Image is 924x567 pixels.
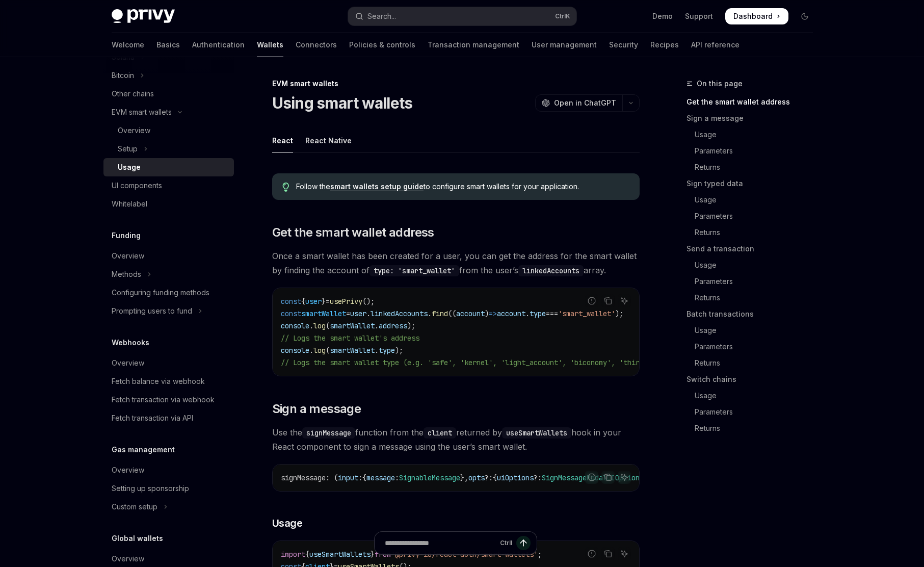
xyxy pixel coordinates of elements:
span: = [346,309,350,318]
button: Report incorrect code [585,294,598,307]
a: Parameters [687,208,821,224]
span: console [281,346,309,355]
span: usePrivy [330,297,362,306]
a: Usage [687,126,821,143]
span: Get the smart wallet address [272,224,434,241]
div: Fetch transaction via API [112,412,193,424]
span: user [350,309,366,318]
span: // Logs the smart wallet type (e.g. 'safe', 'kernel', 'light_account', 'biconomy', 'thirdweb', 'c... [281,358,766,367]
span: Sign a message [272,401,361,417]
a: Other chains [103,85,234,103]
a: Fetch transaction via webhook [103,391,234,409]
span: ) [485,309,489,318]
a: Parameters [687,273,821,290]
a: User management [532,33,597,57]
button: Toggle Custom setup section [103,498,234,516]
a: Returns [687,355,821,371]
div: React [272,128,293,152]
svg: Tip [282,183,289,192]
span: Dashboard [733,11,773,21]
span: . [309,321,313,330]
span: Usage [272,516,303,530]
span: const [281,297,301,306]
a: UI components [103,176,234,195]
span: === [546,309,558,318]
span: console [281,321,309,330]
a: API reference [691,33,740,57]
div: Setup [118,143,138,155]
span: ); [615,309,623,318]
a: Batch transactions [687,306,821,322]
span: Once a smart wallet has been created for a user, you can get the address for the smart wallet by ... [272,249,640,277]
button: Copy the contents from the code block [601,471,615,484]
span: // Logs the smart wallet's address [281,333,419,343]
span: find [432,309,448,318]
span: ?: [485,473,493,482]
div: Custom setup [112,501,157,513]
a: Configuring funding methods [103,283,234,302]
span: . [309,346,313,355]
button: Ask AI [618,471,631,484]
span: opts [468,473,485,482]
div: Usage [118,161,141,173]
span: { [362,473,366,482]
a: Overview [103,121,234,140]
button: Toggle dark mode [797,8,813,24]
a: Recipes [650,33,679,57]
span: } [322,297,326,306]
a: Get the smart wallet address [687,94,821,110]
div: Bitcoin [112,69,134,82]
a: Usage [103,158,234,176]
span: const [281,309,301,318]
div: Fetch transaction via webhook [112,394,215,406]
span: SignMessageModalUIOptions [542,473,644,482]
a: Returns [687,290,821,306]
div: Overview [112,553,144,565]
span: Open in ChatGPT [554,98,616,108]
button: Open in ChatGPT [535,94,622,112]
span: : [395,473,399,482]
button: Copy the contents from the code block [601,294,615,307]
div: Search... [367,10,396,22]
div: UI components [112,179,162,192]
span: 'smart_wallet' [558,309,615,318]
a: Overview [103,461,234,479]
span: . [375,321,379,330]
code: signMessage [302,427,355,439]
a: Demo [652,11,673,21]
button: Toggle Methods section [103,265,234,283]
span: ); [395,346,403,355]
input: Ask a question... [385,532,496,554]
div: Setting up sponsorship [112,482,189,495]
span: smartWallet [301,309,346,318]
span: linkedAccounts [371,309,428,318]
span: smartWallet [330,346,375,355]
div: Other chains [112,88,154,100]
span: ); [407,321,415,330]
span: type [379,346,395,355]
a: Parameters [687,404,821,420]
a: Fetch transaction via API [103,409,234,427]
a: Switch chains [687,371,821,388]
h1: Using smart wallets [272,94,413,112]
a: Transaction management [428,33,519,57]
a: Send a transaction [687,241,821,257]
a: Basics [156,33,180,57]
div: React Native [305,128,352,152]
a: Returns [687,159,821,175]
h5: Global wallets [112,532,163,545]
a: Whitelabel [103,195,234,213]
img: dark logo [112,9,175,23]
span: address [379,321,407,330]
span: . [366,309,371,318]
button: Toggle Setup section [103,140,234,158]
a: Security [609,33,638,57]
div: Configuring funding methods [112,287,209,299]
h5: Funding [112,229,141,242]
a: Overview [103,354,234,372]
a: Authentication [192,33,245,57]
a: Wallets [257,33,283,57]
span: uiOptions [497,473,534,482]
span: (( [448,309,456,318]
div: EVM smart wallets [112,106,172,118]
